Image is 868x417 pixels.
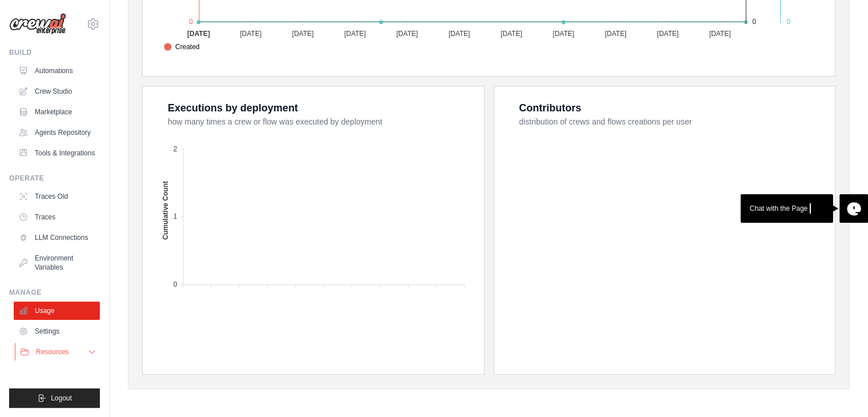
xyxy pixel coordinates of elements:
a: Tools & Integrations [14,144,100,162]
tspan: 0 [189,18,193,26]
div: Operate [9,174,100,183]
tspan: [DATE] [657,29,679,37]
tspan: 0 [173,280,177,288]
iframe: Chat Widget [811,362,868,417]
a: Traces [14,208,100,226]
text: Cumulative Count [162,181,169,239]
tspan: [DATE] [187,29,210,37]
a: Automations [14,62,100,80]
dt: how many times a crew or flow was executed by deployment [168,116,470,127]
a: Environment Variables [14,249,100,276]
button: Resources [15,343,101,361]
span: Logout [51,394,72,403]
tspan: 0 [752,18,756,26]
a: LLM Connections [14,228,100,247]
a: Agents Repository [14,123,100,142]
a: Crew Studio [14,82,100,101]
a: Settings [14,322,100,340]
tspan: [DATE] [500,29,522,37]
div: Manage [9,288,100,297]
tspan: [DATE] [552,29,574,37]
tspan: 0 [786,18,790,26]
img: Logo [9,13,66,35]
tspan: [DATE] [344,29,366,37]
a: Usage [14,302,100,320]
tspan: [DATE] [605,29,627,37]
a: Marketplace [14,103,100,121]
span: Resources [36,347,68,356]
div: Executions by deployment [168,100,298,116]
dt: distribution of crews and flows creations per user [519,116,822,127]
tspan: [DATE] [292,29,314,37]
div: Contributors [519,100,582,116]
span: Created [164,42,200,52]
div: Build [9,48,100,57]
tspan: [DATE] [240,29,261,37]
button: Logout [9,388,100,408]
tspan: 2 [173,145,177,153]
a: Traces Old [14,187,100,206]
tspan: [DATE] [449,29,470,37]
tspan: [DATE] [709,29,731,37]
tspan: 1 [173,212,177,220]
tspan: [DATE] [396,29,418,37]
